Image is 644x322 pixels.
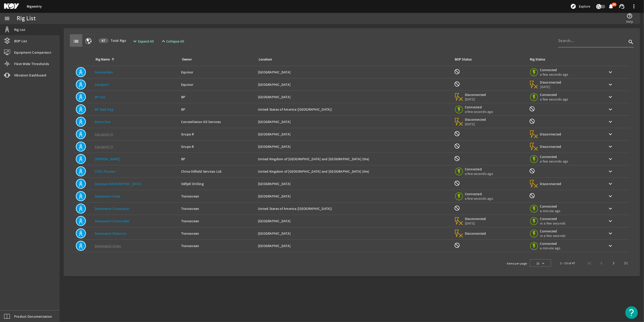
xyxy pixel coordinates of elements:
span: Disconnected [465,216,486,221]
span: [DATE] [540,85,562,89]
div: Grupo R [181,144,254,149]
div: United Kingdom of [GEOGRAPHIC_DATA] and [GEOGRAPHIC_DATA] (the) [258,169,450,174]
mat-icon: keyboard_arrow_down [607,144,613,150]
span: Connected [465,105,493,109]
span: Connected [540,68,568,72]
span: Expand All [138,39,154,44]
span: Connected [540,92,568,97]
div: [GEOGRAPHIC_DATA] [258,243,450,248]
div: Grupo R [181,132,254,137]
a: Rigsentry [27,4,42,9]
span: Disconnected [465,92,486,97]
span: Disconnected [465,117,486,122]
mat-icon: keyboard_arrow_down [607,230,613,236]
div: Equinor [181,70,254,75]
div: BP [181,107,254,112]
div: [GEOGRAPHIC_DATA] [258,231,450,236]
button: Collapse All [158,37,186,46]
span: a few seconds ago [465,171,493,176]
button: Open Resource Center [625,306,638,319]
span: Connected [540,204,562,209]
span: a minute ago [540,209,562,213]
mat-icon: keyboard_arrow_down [607,156,613,162]
div: Transocean [181,206,254,211]
mat-icon: keyboard_arrow_down [607,168,613,174]
div: Transocean [181,231,254,236]
mat-icon: help_outline [627,13,633,19]
mat-icon: support_agent [619,3,625,9]
mat-icon: BOP Monitoring not available for this rig [454,205,460,211]
span: a few seconds ago [540,159,568,164]
mat-icon: expand_more [132,38,136,44]
div: Constellation Oil Services [181,119,254,124]
div: Rig List [17,16,36,21]
span: Total Rigs [99,38,126,43]
span: Product Documentation [14,314,52,319]
a: Cantarell III [95,132,113,136]
span: Disconnected [540,80,562,85]
span: Disconnected [540,132,562,136]
button: Next page [608,257,620,269]
div: Transocean [181,218,254,224]
mat-icon: BOP Monitoring not available for this rig [454,143,460,149]
button: 86 [608,4,614,9]
mat-icon: explore [570,3,576,9]
span: Connected [540,241,562,246]
div: Owner [182,57,192,62]
span: a few seconds ago [465,196,493,201]
span: a minute ago [540,246,562,250]
div: Rig Status [530,57,545,62]
div: [GEOGRAPHIC_DATA] [258,94,450,99]
a: Deepwater Conqueror [95,206,130,211]
a: Cantarell IV [95,144,113,149]
div: Items per page: [507,261,528,266]
a: Askeladden [95,70,113,74]
div: [GEOGRAPHIC_DATA] [258,144,450,149]
div: Equinor [181,82,254,87]
a: Deepwater Corcovado [95,219,130,223]
div: Transocean [181,243,254,248]
mat-icon: BOP Monitoring not available for this rig [454,242,460,248]
div: 47 [99,38,108,43]
div: Owner [181,57,252,62]
mat-icon: BOP Monitoring not available for this rig [454,81,460,87]
mat-icon: keyboard_arrow_down [607,131,613,137]
mat-icon: keyboard_arrow_down [607,82,613,88]
mat-icon: keyboard_arrow_down [607,69,613,75]
mat-icon: keyboard_arrow_down [607,119,613,125]
span: Connected [465,192,493,196]
span: in a few seconds [540,221,566,226]
span: a few seconds ago [465,109,493,114]
button: Last page [620,257,632,269]
mat-icon: Rig Monitoring not available for this rig [529,106,535,112]
mat-icon: keyboard_arrow_down [607,218,613,224]
mat-icon: expand_less [160,38,164,44]
span: BOP List [14,38,27,44]
a: Deepwater Atlas [95,194,121,198]
button: Explore [568,2,592,10]
div: [GEOGRAPHIC_DATA] [258,181,450,186]
div: United States of America ([GEOGRAPHIC_DATA]) [258,206,450,211]
mat-icon: vibration [4,72,10,78]
mat-icon: BOP Monitoring not available for this rig [454,131,460,137]
span: Equipment Comparison [14,50,51,55]
span: Help [626,19,633,24]
span: a few seconds ago [540,72,568,77]
span: Rig List [14,27,25,32]
div: Transocean [181,194,254,199]
div: [GEOGRAPHIC_DATA] [258,70,450,75]
span: a few seconds ago [540,97,568,102]
span: Disconnected [465,231,486,236]
span: Connected [540,229,566,233]
span: Explore [579,4,590,9]
mat-icon: BOP Monitoring not available for this rig [454,180,460,186]
span: Connected [540,154,568,159]
div: BP [181,156,254,162]
div: [GEOGRAPHIC_DATA] [258,82,450,87]
button: more_vert [628,0,640,12]
mat-icon: list [73,38,79,44]
span: in a few seconds [540,233,566,238]
span: Connected [540,216,566,221]
mat-icon: Rig Monitoring not available for this rig [529,193,535,199]
mat-icon: BOP Monitoring not available for this rig [454,69,460,75]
